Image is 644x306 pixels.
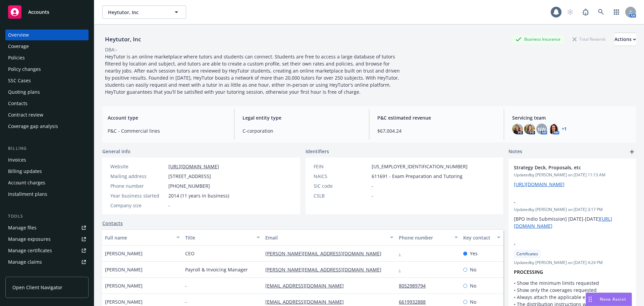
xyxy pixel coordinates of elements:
[105,298,143,305] span: [PERSON_NAME]
[517,251,538,257] span: Certificates
[514,181,565,187] a: [URL][DOMAIN_NAME]
[185,282,187,289] span: -
[182,229,263,246] button: Title
[314,173,369,180] div: NAICS
[5,257,89,267] a: Manage claims
[470,298,476,305] span: No
[12,284,62,291] span: Open Client Navigator
[586,293,594,306] div: Drag to move
[168,173,211,180] span: [STREET_ADDRESS]
[399,234,450,241] div: Phone number
[102,148,130,155] span: General info
[514,269,543,275] strong: PROCESSING
[5,145,89,152] div: Billing
[110,173,166,180] div: Mailing address
[314,192,369,199] div: CSLB
[243,127,361,134] span: C-corporation
[102,220,123,227] a: Contacts
[8,189,47,200] div: Installment plans
[5,234,89,245] a: Manage exposures
[524,124,535,134] img: photo
[579,5,592,19] a: Report a Bug
[108,127,226,134] span: P&C - Commercial lines
[8,87,40,97] div: Quoting plans
[8,268,40,279] div: Manage BORs
[514,164,613,171] span: Strategy Deck, Proposals, etc
[514,172,631,178] span: Updated by [PERSON_NAME] on [DATE] 11:13 AM
[5,166,89,177] a: Billing updates
[8,121,58,132] div: Coverage gap analysis
[5,75,89,86] a: SSC Cases
[102,35,144,44] div: Heytutor, Inc
[372,192,373,199] span: -
[5,222,89,233] a: Manage files
[5,110,89,120] a: Contract review
[110,163,166,170] div: Website
[5,98,89,109] a: Contacts
[185,250,195,257] span: CEO
[5,64,89,75] a: Policy changes
[168,192,229,199] span: 2014 (11 years in business)
[614,33,636,46] div: Actions
[168,202,170,209] span: -
[514,215,631,229] p: [BPO Indio Submission] [DATE]-[DATE]
[372,173,463,180] span: 611691 - Exam Preparation and Tutoring
[563,5,577,19] a: Start snowing
[110,202,166,209] div: Company size
[512,35,564,43] div: Business Insurance
[8,64,41,75] div: Policy changes
[8,110,43,120] div: Contract review
[569,35,609,43] div: Total Rewards
[265,299,349,305] a: [EMAIL_ADDRESS][DOMAIN_NAME]
[28,9,49,15] span: Accounts
[110,192,166,199] div: Year business started
[8,234,51,245] div: Manage exposures
[185,266,248,273] span: Payroll & Invoicing Manager
[8,177,45,188] div: Account charges
[514,240,613,247] span: -
[102,229,182,246] button: Full name
[399,250,406,257] a: -
[8,75,31,86] div: SSC Cases
[508,159,636,193] div: Strategy Deck, Proposals, etcUpdatedby [PERSON_NAME] on [DATE] 11:13 AM[URL][DOMAIN_NAME]
[243,114,361,121] span: Legal entity type
[514,207,631,213] span: Updated by [PERSON_NAME] on [DATE] 3:17 PM
[102,5,186,19] button: Heytutor, Inc
[5,3,89,21] a: Accounts
[470,266,476,273] span: No
[263,229,396,246] button: Email
[512,114,631,121] span: Servicing team
[512,124,523,134] img: photo
[372,182,373,189] span: -
[8,166,42,177] div: Billing updates
[105,266,143,273] span: [PERSON_NAME]
[5,52,89,63] a: Policies
[108,9,166,16] span: Heytutor, Inc
[105,46,117,53] div: DBA: -
[548,124,559,134] img: photo
[538,126,546,133] span: NW
[377,127,496,134] span: $67,004.24
[586,293,632,306] button: Nova Assist
[399,282,431,289] a: 8052989794
[8,98,28,109] div: Contacts
[5,245,89,256] a: Manage certificates
[377,114,496,121] span: P&C estimated revenue
[399,266,406,273] a: -
[463,234,493,241] div: Key contact
[265,234,386,241] div: Email
[5,189,89,200] a: Installment plans
[5,177,89,188] a: Account charges
[168,163,219,170] a: [URL][DOMAIN_NAME]
[461,229,503,246] button: Key contact
[185,298,187,305] span: -
[105,282,143,289] span: [PERSON_NAME]
[5,30,89,40] a: Overview
[105,53,401,95] span: HeyTutor is an online marketplace where tutors and students can connect. Students are free to acc...
[5,155,89,165] a: Invoices
[8,155,26,165] div: Invoices
[514,260,631,266] span: Updated by [PERSON_NAME] on [DATE] 4:24 PM
[8,245,52,256] div: Manage certificates
[265,266,387,273] a: [PERSON_NAME][EMAIL_ADDRESS][DOMAIN_NAME]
